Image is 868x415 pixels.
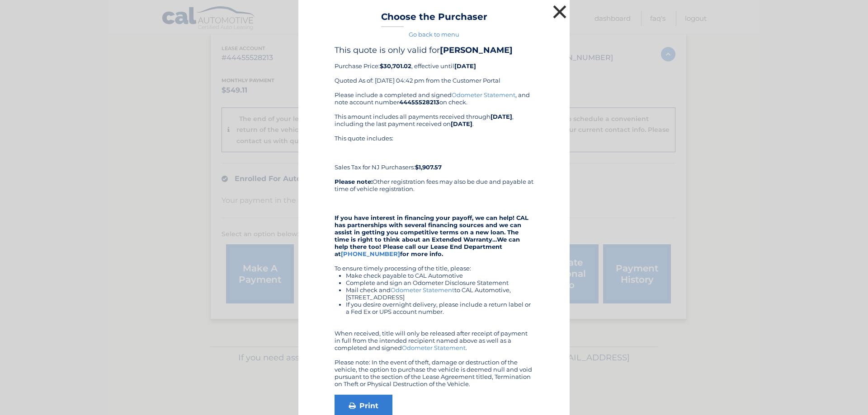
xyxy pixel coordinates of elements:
[335,178,373,185] b: Please note:
[491,113,512,120] b: [DATE]
[402,344,466,351] a: Odometer Statement
[391,286,454,294] a: Odometer Statement
[346,279,533,286] li: Complete and sign an Odometer Disclosure Statement
[551,3,569,21] button: ×
[346,286,533,301] li: Mail check and to CAL Automotive, [STREET_ADDRESS]
[399,98,439,106] b: 44455528213
[452,91,515,98] a: Odometer Statement
[440,45,513,55] b: [PERSON_NAME]
[381,11,487,27] h3: Choose the Purchaser
[335,45,533,91] div: Purchase Price: , effective until Quoted As of: [DATE] 04:42 pm from the Customer Portal
[335,45,533,55] h4: This quote is only valid for
[451,120,472,127] b: [DATE]
[415,163,442,171] b: $1,907.57
[454,62,476,70] b: [DATE]
[335,135,533,171] div: This quote includes: Sales Tax for NJ Purchasers:
[346,301,533,315] li: If you desire overnight delivery, please include a return label or a Fed Ex or UPS account number.
[380,62,411,70] b: $30,701.02
[341,250,400,257] a: [PHONE_NUMBER]
[335,214,528,257] strong: If you have interest in financing your payoff, we can help! CAL has partnerships with several fin...
[409,31,459,38] a: Go back to menu
[335,91,533,387] div: Please include a completed and signed , and note account number on check. This amount includes al...
[346,272,533,279] li: Make check payable to CAL Automotive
